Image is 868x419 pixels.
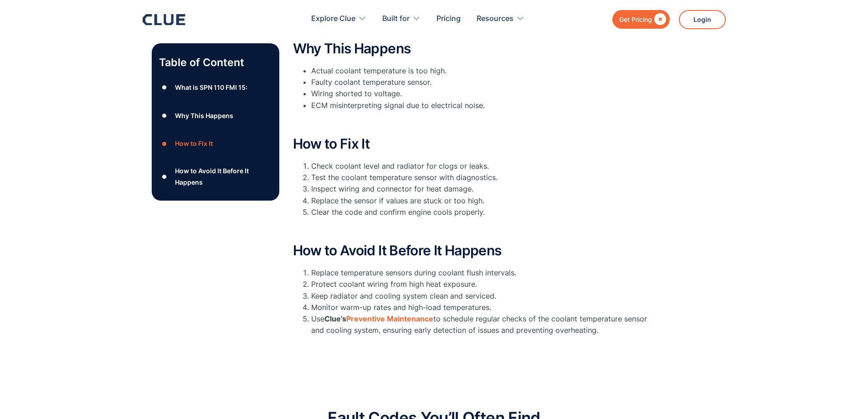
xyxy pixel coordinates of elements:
[311,172,657,183] li: Test the coolant temperature sensor with diagnostics.
[159,170,170,183] div: ●
[311,88,657,99] li: Wiring shorted to voltage.
[159,55,272,70] p: Table of Content
[311,160,657,172] li: Check coolant level and radiator for clogs or leaks.
[175,165,272,188] div: How to Avoid It Before It Happens
[311,5,366,33] div: Explore Clue
[679,10,726,29] a: Login
[311,290,657,302] li: Keep radiator and cooling system clean and serviced.
[619,14,652,25] div: Get Pricing
[311,5,355,33] div: Explore Clue
[612,10,670,29] a: Get Pricing
[293,243,657,258] h2: How to Avoid It Before It Happens
[382,5,421,33] div: Built for
[311,279,657,290] li: Protect coolant wiring from high heat exposure.
[175,82,247,93] div: What is SPN 110 FMI 15:
[652,14,666,25] div: 
[175,110,233,121] div: Why This Happens
[159,137,272,150] a: ●How to Fix It
[293,222,657,234] p: ‍
[159,109,272,123] a: ●Why This Happens
[437,5,461,33] a: Pricing
[311,302,657,313] li: Monitor warm-up rates and high-load temperatures.
[159,165,272,188] a: ●How to Avoid It Before It Happens
[311,77,657,88] li: Faulty coolant temperature sensor.
[159,109,170,123] div: ●
[346,314,433,323] a: Preventive Maintenance
[477,5,524,33] div: Resources
[311,100,657,111] li: ECM misinterpreting signal due to electrical noise.
[324,314,346,323] strong: Clue’s
[159,81,170,94] div: ●
[293,41,657,56] h2: Why This Happens
[311,183,657,195] li: Inspect wiring and connector for heat damage.
[159,81,272,94] a: ●What is SPN 110 FMI 15:
[293,136,657,151] h2: How to Fix It
[382,5,410,33] div: Built for
[311,65,657,77] li: Actual coolant temperature is too high.
[311,313,657,336] li: Use to schedule regular checks of the coolant temperature sensor and cooling system, ensuring ear...
[311,267,657,279] li: Replace temperature sensors during coolant flush intervals.
[293,116,657,127] p: ‍
[159,137,170,150] div: ●
[175,138,213,150] div: How to Fix It
[477,5,514,33] div: Resources
[311,207,657,218] li: Clear the code and confirm engine cools properly.
[311,195,657,207] li: Replace the sensor if values are stuck or too high.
